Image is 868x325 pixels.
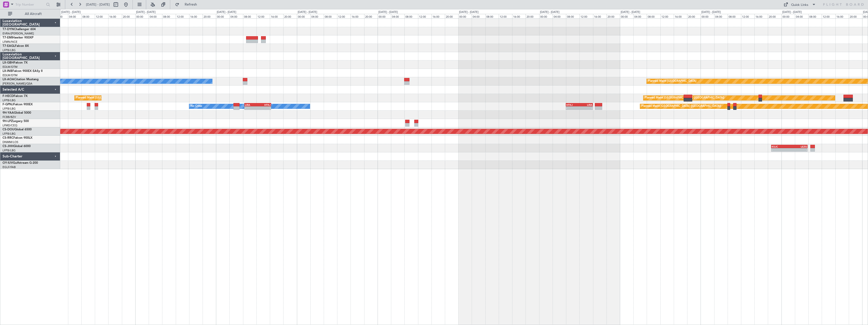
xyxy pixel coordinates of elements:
[324,14,337,18] div: 08:00
[3,73,17,77] a: EDLW/DTM
[61,10,81,14] div: [DATE] - [DATE]
[3,36,12,39] span: T7-EMI
[3,36,33,39] a: T7-EMIHawker 900XP
[3,32,34,35] a: EVRA/[PERSON_NAME]
[149,14,162,18] div: 04:00
[3,40,17,44] a: LFMN/NCE
[459,10,479,14] div: [DATE] - [DATE]
[135,14,149,18] div: 00:00
[540,10,559,14] div: [DATE] - [DATE]
[579,107,592,110] div: -
[190,103,202,110] div: No Crew
[68,14,81,18] div: 04:00
[701,10,721,14] div: [DATE] - [DATE]
[620,14,633,18] div: 00:00
[772,145,789,148] div: KSJC
[95,14,108,18] div: 12:00
[647,14,660,18] div: 08:00
[3,128,14,131] span: CS-DOU
[3,161,13,165] span: OY-IUV
[3,145,13,148] span: CS-JHH
[245,103,258,106] div: LIRA
[297,14,310,18] div: 00:00
[566,107,579,110] div: -
[645,94,724,102] div: Planned Maint [GEOGRAPHIC_DATA] ([GEOGRAPHIC_DATA])
[579,103,592,106] div: LIRA
[258,107,271,110] div: -
[162,14,176,18] div: 08:00
[566,103,579,106] div: HTKJ
[3,28,36,31] a: T7-DYNChallenger 604
[772,148,789,151] div: -
[55,14,68,18] div: 00:00
[3,70,42,73] a: LX-INBFalcon 900EX EASy II
[3,136,13,139] span: CS-RRC
[566,14,579,18] div: 08:00
[754,14,768,18] div: 16:00
[553,14,566,18] div: 04:00
[674,14,687,18] div: 16:00
[3,45,15,48] span: T7-EAGL
[243,14,256,18] div: 08:00
[791,3,808,8] div: Quick Links
[782,14,795,18] div: 00:00
[298,10,317,14] div: [DATE] - [DATE]
[728,14,741,18] div: 08:00
[789,148,807,151] div: -
[404,14,418,18] div: 08:00
[782,10,802,14] div: [DATE] - [DATE]
[593,14,606,18] div: 16:00
[86,2,110,7] span: [DATE] - [DATE]
[641,103,721,110] div: Planned Maint [GEOGRAPHIC_DATA] ([GEOGRAPHIC_DATA])
[3,111,31,114] a: 9H-YAAGlobal 5000
[808,14,822,18] div: 08:00
[472,14,485,18] div: 04:00
[76,94,156,102] div: Planned Maint [GEOGRAPHIC_DATA] ([GEOGRAPHIC_DATA])
[81,14,95,18] div: 08:00
[431,14,445,18] div: 16:00
[283,14,297,18] div: 20:00
[176,14,189,18] div: 12:00
[621,10,640,14] div: [DATE] - [DATE]
[3,48,16,52] a: LFPB/LBG
[849,14,862,18] div: 20:00
[445,14,458,18] div: 20:00
[526,14,539,18] div: 20:00
[687,14,701,18] div: 20:00
[180,3,202,6] span: Refresh
[3,95,14,98] span: F-HECD
[835,14,849,18] div: 16:00
[189,14,203,18] div: 16:00
[512,14,526,18] div: 16:00
[122,14,135,18] div: 20:00
[256,14,270,18] div: 12:00
[3,65,17,69] a: EDLW/DTM
[3,78,14,81] span: LX-AOA
[15,1,45,8] input: Trip Number
[217,10,236,14] div: [DATE] - [DATE]
[378,14,391,18] div: 00:00
[391,14,404,18] div: 04:00
[3,124,17,127] a: LFMD/CEQ
[3,149,16,152] a: LFPB/LBG
[633,14,647,18] div: 04:00
[337,14,351,18] div: 12:00
[579,14,593,18] div: 12:00
[3,132,16,136] a: LFPB/LBG
[3,136,32,139] a: CS-RRCFalcon 900LX
[258,103,271,106] div: HTKJ
[789,145,807,148] div: LEZG
[3,103,13,106] span: F-GPNJ
[701,14,714,18] div: 00:00
[660,14,674,18] div: 12:00
[3,98,16,102] a: LFPB/LBG
[3,70,12,73] span: LX-INB
[458,14,472,18] div: 00:00
[13,12,53,16] span: All Aircraft
[3,120,29,123] a: 9H-LPZLegacy 500
[3,128,32,131] a: CS-DOUGlobal 6500
[3,103,33,106] a: F-GPNJFalcon 900EX
[108,14,122,18] div: 16:00
[3,140,18,144] a: DNMM/LOS
[539,14,553,18] div: 00:00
